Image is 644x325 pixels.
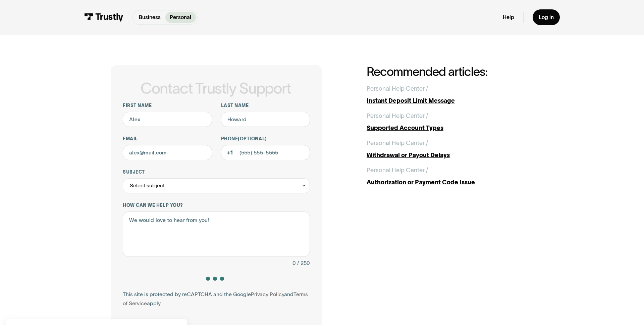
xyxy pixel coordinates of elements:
div: 0 [292,259,296,268]
div: Authorization or Payment Code Issue [367,178,533,187]
input: Alex [123,112,212,127]
div: This site is protected by reCAPTCHA and the Google and apply. [123,290,310,308]
div: Withdrawal or Payout Delays [367,151,533,160]
a: Business [135,12,165,23]
p: Personal [170,13,191,21]
label: Phone [221,136,310,142]
a: Help [503,14,514,21]
span: (Optional) [238,136,267,141]
a: Personal Help Center /Authorization or Payment Code Issue [367,166,533,187]
input: alex@mail.com [123,145,212,160]
div: Supported Account Types [367,124,533,133]
div: Personal Help Center / [367,111,428,121]
div: Instant Deposit Limit Message [367,96,533,105]
div: Select subject [123,178,310,193]
a: Personal Help Center /Supported Account Types [367,111,533,133]
a: Terms of Service [123,291,308,306]
label: Subject [123,169,310,175]
div: Log in [539,14,554,21]
img: Trustly Logo [84,13,123,21]
div: Select subject [130,181,165,190]
a: Privacy Policy [251,291,284,297]
label: Last name [221,103,310,109]
a: Log in [533,9,560,25]
div: / 250 [297,259,310,268]
a: Personal Help Center /Withdrawal or Payout Delays [367,139,533,160]
div: Personal Help Center / [367,139,428,148]
a: Personal [165,12,196,23]
div: Personal Help Center / [367,166,428,175]
label: How can we help you? [123,202,310,208]
h1: Contact Trustly Support [121,80,310,97]
input: Howard [221,112,310,127]
a: Personal Help Center /Instant Deposit Limit Message [367,84,533,105]
p: Business [139,13,161,21]
label: Email [123,136,212,142]
div: Personal Help Center / [367,84,428,93]
input: (555) 555-5555 [221,145,310,160]
label: First name [123,103,212,109]
h2: Recommended articles: [367,65,533,79]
